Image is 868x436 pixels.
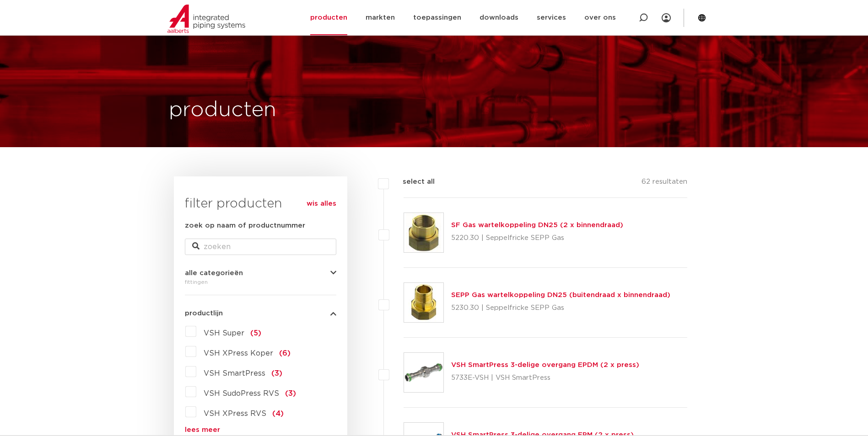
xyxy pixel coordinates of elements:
button: productlijn [185,310,336,317]
a: wis alles [307,198,336,209]
p: 5733E-VSH | VSH SmartPress [451,371,639,385]
img: Thumbnail for SEPP Gas wartelkoppeling DN25 (buitendraad x binnendraad) [404,283,443,322]
div: fittingen [185,276,336,287]
label: select all [389,176,435,187]
span: (3) [285,390,296,397]
button: alle categorieën [185,270,336,276]
span: alle categorieën [185,270,243,276]
input: zoeken [185,239,336,255]
p: 5230.30 | Seppelfricke SEPP Gas [451,301,670,315]
a: VSH SmartPress 3-delige overgang EPDM (2 x press) [451,362,639,368]
img: Thumbnail for SF Gas wartelkoppeling DN25 (2 x binnendraad) [404,213,443,252]
span: VSH SmartPress [204,370,265,377]
a: SF Gas wartelkoppeling DN25 (2 x binnendraad) [451,222,623,229]
p: 5220.30 | Seppelfricke SEPP Gas [451,231,623,245]
p: 62 resultaten [642,176,687,191]
a: lees meer [185,426,336,433]
span: (3) [271,370,282,377]
span: (6) [279,350,291,357]
span: VSH SudoPress RVS [204,390,279,397]
span: VSH Super [204,330,244,337]
span: (4) [272,410,284,417]
span: VSH XPress RVS [204,410,266,417]
a: SEPP Gas wartelkoppeling DN25 (buitendraad x binnendraad) [451,292,670,298]
span: productlijn [185,310,223,317]
img: Thumbnail for VSH SmartPress 3-delige overgang EPDM (2 x press) [404,353,443,392]
span: (5) [250,330,261,337]
h3: filter producten [185,195,336,213]
h1: producten [169,96,276,125]
span: VSH XPress Koper [204,350,273,357]
label: zoek op naam of productnummer [185,220,305,231]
